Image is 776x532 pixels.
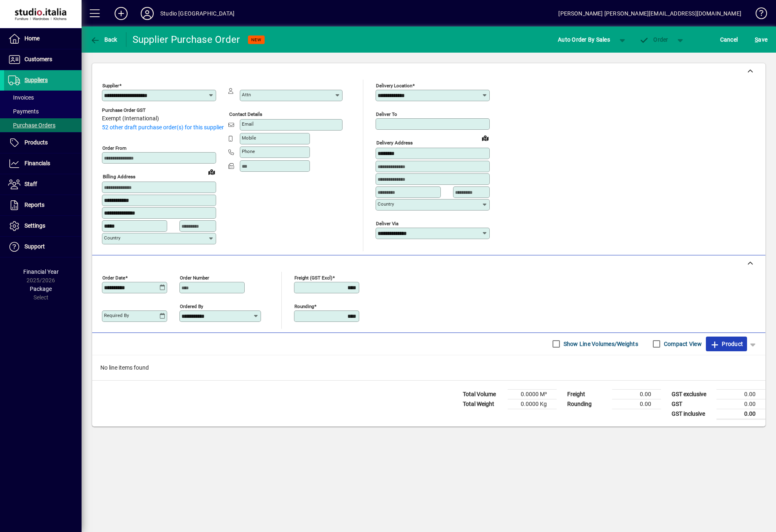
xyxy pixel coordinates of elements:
[205,165,218,178] a: View on map
[102,115,159,122] span: Exempt (International)
[102,108,159,113] span: Purchase Order GST
[716,409,765,419] td: 0.00
[294,275,332,280] mat-label: Freight (GST excl)
[376,111,397,117] mat-label: Deliver To
[706,337,747,351] button: Product
[4,104,82,118] a: Payments
[102,145,126,151] mat-label: Order from
[376,83,412,89] mat-label: Delivery Location
[102,275,125,280] mat-label: Order date
[459,389,508,399] td: Total Volume
[180,275,209,280] mat-label: Order number
[24,202,44,208] span: Reports
[160,7,234,20] div: Studio [GEOGRAPHIC_DATA]
[563,399,612,409] td: Rounding
[639,36,668,43] span: Order
[23,268,59,275] span: Financial Year
[662,340,702,348] label: Compact View
[24,181,37,187] span: Staff
[718,32,740,47] button: Cancel
[558,33,610,46] span: Auto Order By Sales
[755,36,758,43] span: S
[242,92,251,98] mat-label: Attn
[90,36,117,43] span: Back
[749,2,766,28] a: Knowledge Base
[242,121,254,127] mat-label: Email
[710,337,743,350] span: Product
[753,32,769,47] button: Save
[24,222,45,229] span: Settings
[8,122,55,129] span: Purchase Orders
[4,153,82,174] a: Financials
[251,37,261,42] span: NEW
[8,94,34,101] span: Invoices
[459,399,508,409] td: Total Weight
[242,149,255,154] mat-label: Phone
[133,33,240,46] div: Supplier Purchase Order
[612,389,661,399] td: 0.00
[88,32,119,47] button: Back
[668,399,716,409] td: GST
[554,32,614,47] button: Auto Order By Sales
[4,49,82,70] a: Customers
[4,195,82,215] a: Reports
[508,399,557,409] td: 0.0000 Kg
[242,135,256,141] mat-label: Mobile
[134,6,160,21] button: Profile
[24,139,48,146] span: Products
[668,389,716,399] td: GST exclusive
[755,33,767,46] span: ave
[376,220,398,226] mat-label: Deliver via
[24,160,50,166] span: Financials
[479,131,492,144] a: View on map
[4,133,82,153] a: Products
[716,389,765,399] td: 0.00
[635,32,672,47] button: Order
[4,174,82,195] a: Staff
[24,243,45,250] span: Support
[4,91,82,104] a: Invoices
[4,237,82,257] a: Support
[558,7,741,20] div: [PERSON_NAME] [PERSON_NAME][EMAIL_ADDRESS][DOMAIN_NAME]
[24,56,52,62] span: Customers
[8,108,39,115] span: Payments
[4,118,82,132] a: Purchase Orders
[716,399,765,409] td: 0.00
[102,123,228,132] div: 52 other draft purchase order(s) for this supplier
[508,389,557,399] td: 0.0000 M³
[30,286,52,292] span: Package
[102,83,119,89] mat-label: Supplier
[108,6,134,21] button: Add
[24,77,48,83] span: Suppliers
[668,409,716,419] td: GST inclusive
[720,33,738,46] span: Cancel
[180,303,203,309] mat-label: Ordered by
[294,303,314,309] mat-label: Rounding
[563,389,612,399] td: Freight
[612,399,661,409] td: 0.00
[104,313,129,318] mat-label: Required by
[4,216,82,236] a: Settings
[82,32,126,47] app-page-header-button: Back
[104,235,120,241] mat-label: Country
[562,340,638,348] label: Show Line Volumes/Weights
[4,29,82,49] a: Home
[24,35,40,42] span: Home
[92,355,765,380] div: No line items found
[378,201,394,207] mat-label: Country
